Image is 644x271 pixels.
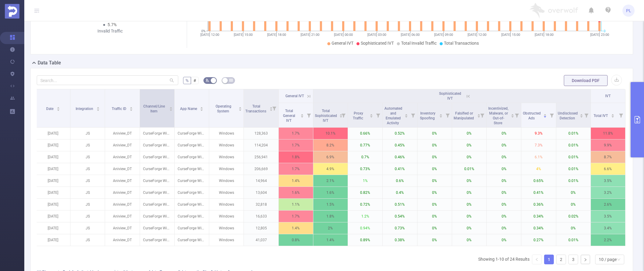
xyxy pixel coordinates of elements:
p: 0% [417,234,452,246]
p: 1.8% [279,151,313,163]
p: JS [70,151,105,163]
span: Undisclosed Detection [558,111,578,120]
span: Incentivized, Malware, or Out-of-Store [488,106,509,125]
span: PL [626,5,631,17]
p: 3.5% [591,175,625,187]
tspan: [DATE] 15:00 [501,33,520,37]
p: [DATE] [36,222,70,234]
span: General IVT [332,41,353,46]
i: icon: caret-down [611,115,615,117]
p: 8.2% [313,139,348,151]
p: CurseForge Windows - US - 300x250 inside 400x600 - domain [140,139,174,151]
p: 128,363 [244,128,278,139]
i: icon: right [584,258,587,262]
a: 2 [557,255,566,264]
p: 0% [417,139,452,151]
p: 1.7% [279,211,313,222]
div: Sort [580,113,583,117]
p: Aniview_DT [105,222,139,234]
span: Channel/Line Item [143,104,165,113]
p: JS [70,187,105,198]
p: CurseForge Windows [175,128,209,139]
p: 3.5% [591,211,625,222]
p: 0% [452,234,486,246]
p: 0.36% [521,199,556,210]
p: 0% [452,222,486,234]
i: icon: caret-up [200,106,203,108]
span: Total Transactions [245,104,267,113]
p: JS [70,199,105,210]
p: 2.6% [591,199,625,210]
a: 1 [544,255,554,264]
p: 1.7% [279,163,313,175]
p: 41,037 [244,234,278,246]
p: 0.02% [556,211,591,222]
h2: Data Table [38,59,61,67]
p: Windows [209,234,244,246]
p: 0.82% [348,187,382,198]
p: 1.2% [348,211,382,222]
p: Aniview_DT [105,187,139,198]
p: 0.01% [452,163,486,175]
p: Windows [209,199,244,210]
i: icon: caret-down [370,115,373,117]
p: 0% [417,163,452,175]
span: General IVT [285,94,304,98]
i: icon: caret-up [239,106,242,108]
p: CurseForge Windows - US - 400x300 inside 400x600 [140,151,174,163]
i: icon: table [229,78,233,82]
p: [DATE] [36,234,70,246]
p: 0.8% [279,234,313,246]
span: Sophisticated IVT [439,91,461,101]
p: [DATE] [36,175,70,187]
p: 0% [487,175,521,187]
p: [DATE] [36,199,70,210]
p: CurseForge Windows - DR - 400X300 inside 400x600 - Domain [140,175,174,187]
span: Total IVT [594,114,609,118]
i: Filter menu [478,103,486,127]
p: CurseForge Windows - INT - 300x250 inside 400x600 [140,211,174,222]
tspan: [DATE] 12:00 [468,33,486,37]
p: 0% [417,151,452,163]
p: 0.38% [383,234,417,246]
tspan: [DATE] 18:00 [267,33,286,37]
i: Filter menu [270,89,278,127]
p: [DATE] [36,211,70,222]
p: 1.7% [279,139,313,151]
p: 0% [487,139,521,151]
i: icon: bg-colors [206,78,209,82]
i: icon: caret-down [96,108,100,110]
div: Sort [439,113,443,117]
p: Windows [209,128,244,139]
p: 1.6% [313,187,348,198]
div: Sort [477,113,481,117]
i: icon: caret-down [130,108,133,110]
span: Obstructed Ads [523,111,541,120]
p: 0% [487,199,521,210]
p: 10.1% [313,128,348,139]
p: 7.3% [521,139,556,151]
p: Aniview_DT [105,163,139,175]
p: [DATE] [36,151,70,163]
span: 5.7% [107,22,117,27]
p: 0.7% [348,151,382,163]
i: icon: caret-up [370,113,373,115]
p: 0.01% [556,163,591,175]
p: 0.94% [348,222,382,234]
span: Integration [76,107,94,111]
tspan: [DATE] 03:00 [367,33,386,37]
p: 0.01% [556,234,591,246]
p: Aniview_DT [105,199,139,210]
span: # [193,78,196,83]
p: 0% [452,139,486,151]
div: Sort [611,113,615,117]
p: Windows [209,163,244,175]
p: 0.89% [348,234,382,246]
p: 0% [417,187,452,198]
p: 0.46% [383,151,417,163]
p: 114,204 [244,139,278,151]
p: JS [70,128,105,139]
p: 9.3% [521,128,556,139]
p: 0% [417,199,452,210]
p: 0% [487,211,521,222]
